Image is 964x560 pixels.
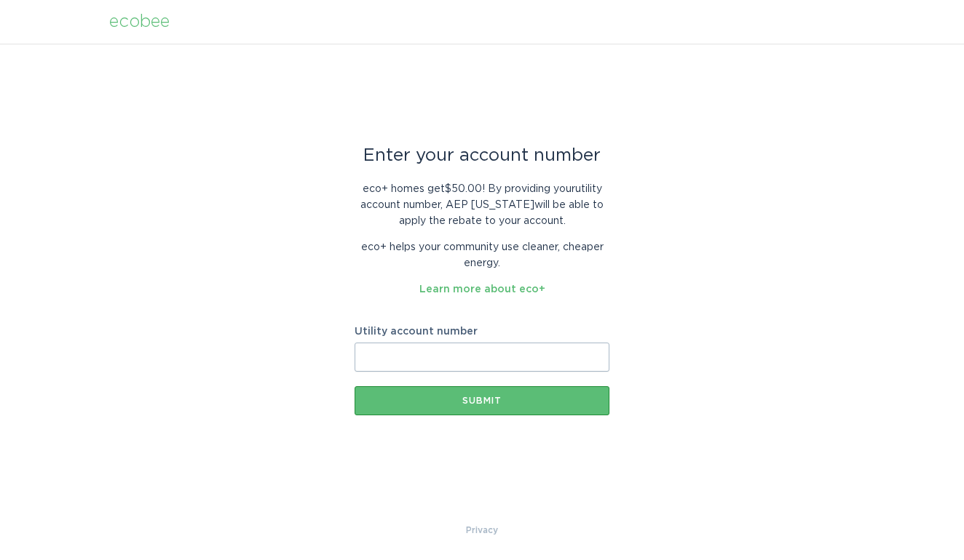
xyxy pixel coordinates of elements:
a: Learn more about eco+ [419,284,545,295]
button: Submit [355,386,609,415]
a: Privacy Policy & Terms of Use [466,522,498,538]
div: Submit [362,396,602,405]
p: eco+ helps your community use cleaner, cheaper energy. [355,239,609,271]
label: Utility account number [355,327,609,337]
p: eco+ homes get $50.00 ! By providing your utility account number , AEP [US_STATE] will be able to... [355,181,609,229]
div: ecobee [109,14,170,30]
div: Enter your account number [355,148,609,164]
